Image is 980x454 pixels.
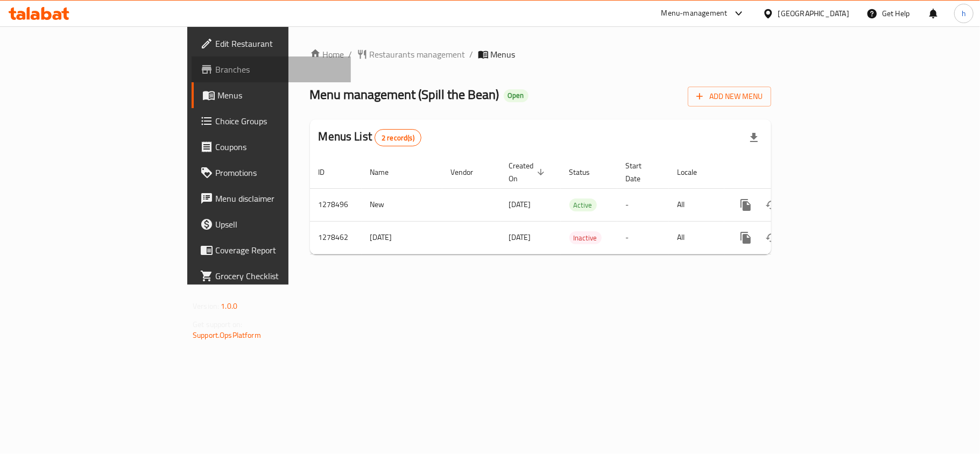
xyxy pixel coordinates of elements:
span: Menus [491,48,516,61]
div: Active [569,198,597,211]
td: New [362,188,442,221]
span: [DATE] [509,197,531,211]
td: All [669,188,724,221]
div: Open [504,89,528,102]
span: Coupons [215,140,342,153]
span: Locale [678,166,711,179]
table: enhanced table [310,156,845,254]
div: Total records count [375,129,421,146]
span: Restaurants management [370,48,466,61]
a: Menus [192,82,351,108]
button: Add New Menu [688,87,771,107]
a: Edit Restaurant [192,31,351,56]
li: / [470,48,474,61]
span: Inactive [569,232,602,244]
a: Menu disclaimer [192,186,351,211]
span: Created On [509,159,548,185]
a: Upsell [192,211,351,237]
div: Export file [741,125,767,151]
button: more [733,192,759,218]
a: Restaurants management [357,48,466,61]
span: Status [569,166,604,179]
td: - [617,221,669,254]
div: [GEOGRAPHIC_DATA] [778,8,849,19]
a: Coupons [192,134,351,160]
span: Active [569,199,597,211]
span: Branches [215,63,342,76]
span: Menus [217,89,342,102]
h2: Menus List [319,129,421,146]
span: Get support on: [193,317,242,331]
span: Menu management ( Spill the Bean ) [310,82,499,107]
th: Actions [724,156,845,189]
span: h [962,8,966,19]
button: Change Status [759,192,785,218]
td: All [669,221,724,254]
span: [DATE] [509,230,531,244]
span: 1.0.0 [221,299,237,313]
span: Upsell [215,218,342,231]
span: Name [370,166,403,179]
div: Inactive [569,231,602,244]
span: Add New Menu [696,90,763,103]
a: Coverage Report [192,237,351,263]
span: Start Date [626,159,656,185]
span: 2 record(s) [375,133,421,143]
button: more [733,225,759,251]
a: Support.OpsPlatform [193,328,261,342]
nav: breadcrumb [310,48,771,61]
span: Promotions [215,166,342,179]
button: Change Status [759,225,785,251]
div: Menu-management [661,7,728,20]
span: Menu disclaimer [215,192,342,205]
a: Choice Groups [192,108,351,134]
span: ID [319,166,339,179]
a: Branches [192,56,351,82]
span: Version: [193,299,219,313]
span: Choice Groups [215,115,342,127]
td: - [617,188,669,221]
a: Promotions [192,160,351,186]
a: Grocery Checklist [192,263,351,289]
span: Edit Restaurant [215,37,342,50]
span: Open [504,91,528,100]
td: [DATE] [362,221,442,254]
span: Vendor [451,166,488,179]
span: Coverage Report [215,244,342,257]
span: Grocery Checklist [215,269,342,282]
